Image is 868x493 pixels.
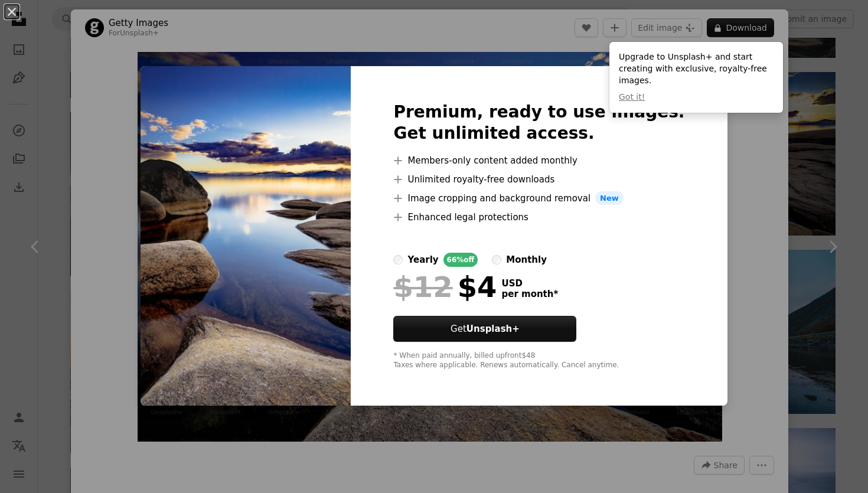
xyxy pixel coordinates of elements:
[609,42,783,113] div: Upgrade to Unsplash+ and start creating with exclusive, royalty-free images.
[393,316,576,342] button: GetUnsplash+
[393,255,403,265] input: yearly66%off
[393,172,684,187] li: Unlimited royalty-free downloads
[501,289,558,299] span: per month *
[501,278,558,289] span: USD
[443,253,478,267] div: 66% off
[393,154,684,168] li: Members-only content added monthly
[141,66,351,406] img: premium_photo-1697729934018-24d224338f1f
[492,255,501,265] input: monthly
[393,351,684,370] div: * When paid annually, billed upfront $48 Taxes where applicable. Renews automatically. Cancel any...
[595,191,624,205] span: New
[393,102,684,144] h2: Premium, ready to use images. Get unlimited access.
[619,92,645,103] button: Got it!
[466,324,520,334] strong: Unsplash+
[506,253,547,267] div: monthly
[393,272,452,302] span: $12
[407,253,438,267] div: yearly
[393,191,684,205] li: Image cropping and background removal
[393,272,497,302] div: $4
[393,210,684,224] li: Enhanced legal protections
